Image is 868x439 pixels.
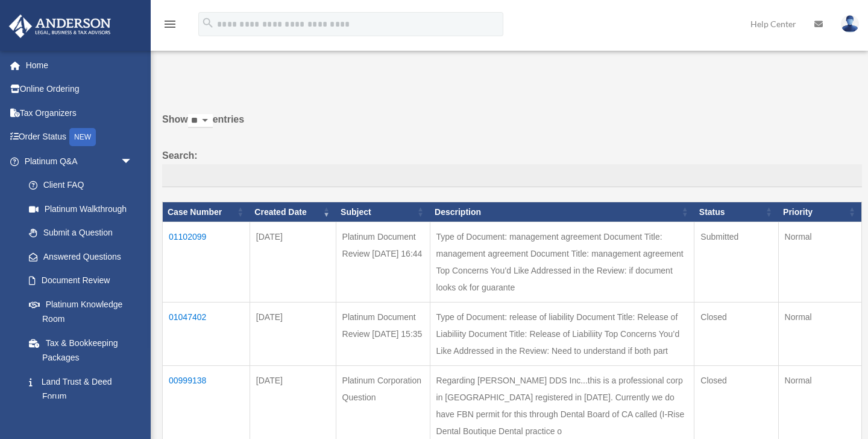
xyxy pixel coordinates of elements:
input: Search: [162,164,862,187]
a: Client FAQ [17,173,145,197]
td: Submitted [694,222,778,303]
td: Type of Document: release of liability Document Title: Release of Liabiliity Document Title: Rele... [430,303,694,366]
th: Case Number: activate to sort column ascending [163,202,250,222]
a: Land Trust & Deed Forum [17,370,145,408]
th: Subject: activate to sort column ascending [336,202,430,222]
div: NEW [69,128,96,146]
a: Platinum Q&Aarrow_drop_down [8,149,145,173]
a: Submit a Question [17,221,145,245]
td: 01047402 [163,303,250,366]
a: Tax Organizers [8,101,151,125]
td: 01102099 [163,222,250,303]
img: User Pic [841,15,859,33]
th: Status: activate to sort column ascending [694,202,778,222]
a: Platinum Walkthrough [17,197,145,221]
td: Platinum Document Review [DATE] 16:44 [336,222,430,303]
select: Showentries [188,114,213,128]
a: Platinum Knowledge Room [17,292,145,331]
th: Description: activate to sort column ascending [430,202,694,222]
i: menu [163,17,177,31]
td: Type of Document: management agreement Document Title: management agreement Document Title: manag... [430,222,694,303]
label: Show entries [162,111,862,140]
th: Priority: activate to sort column ascending [778,202,861,222]
td: [DATE] [250,303,336,366]
th: Created Date: activate to sort column ascending [250,202,336,222]
label: Search: [162,147,862,187]
a: Document Review [17,269,145,293]
td: Closed [694,303,778,366]
a: Answered Questions [17,245,139,269]
span: arrow_drop_down [121,149,145,174]
img: Anderson Advisors Platinum Portal [5,14,115,38]
td: Normal [778,222,861,303]
a: Home [8,53,151,77]
a: Order StatusNEW [8,125,151,150]
a: menu [163,21,177,31]
a: Tax & Bookkeeping Packages [17,331,145,370]
a: Online Ordering [8,77,151,101]
td: Platinum Document Review [DATE] 15:35 [336,303,430,366]
td: [DATE] [250,222,336,303]
i: search [201,16,215,30]
td: Normal [778,303,861,366]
